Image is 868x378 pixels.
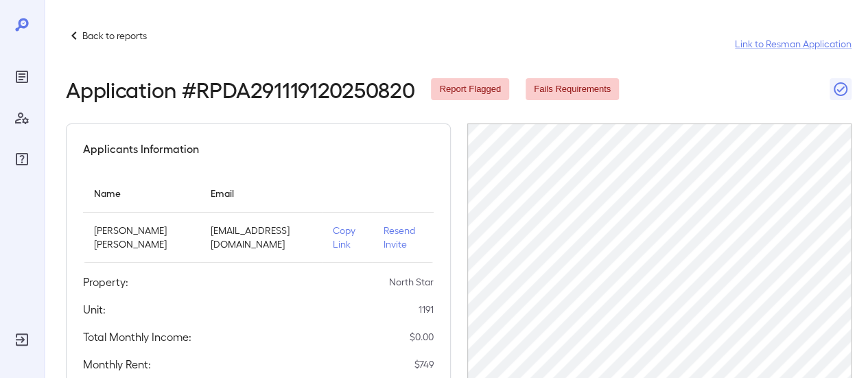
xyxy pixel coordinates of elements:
[410,330,434,344] p: $ 0.00
[211,224,311,251] p: [EMAIL_ADDRESS][DOMAIN_NAME]
[526,83,619,96] span: Fails Requirements
[83,274,128,290] h5: Property:
[11,107,33,129] div: Manage Users
[82,29,147,43] p: Back to reports
[414,357,434,371] p: $ 749
[11,329,33,351] div: Log Out
[94,224,189,251] p: [PERSON_NAME] [PERSON_NAME]
[431,83,509,96] span: Report Flagged
[11,148,33,170] div: FAQ
[83,301,106,318] h5: Unit:
[333,224,361,251] p: Copy Link
[66,77,414,102] h2: Application # RPDA291119120250820
[83,141,199,157] h5: Applicants Information
[83,356,151,373] h5: Monthly Rent:
[200,174,322,213] th: Email
[83,174,434,263] table: simple table
[389,275,434,289] p: North Star
[735,37,852,51] a: Link to Resman Application
[384,224,423,251] p: Resend Invite
[83,174,200,213] th: Name
[830,78,852,100] button: Close Report
[83,329,191,345] h5: Total Monthly Income:
[419,303,434,316] p: 1191
[11,66,33,88] div: Reports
